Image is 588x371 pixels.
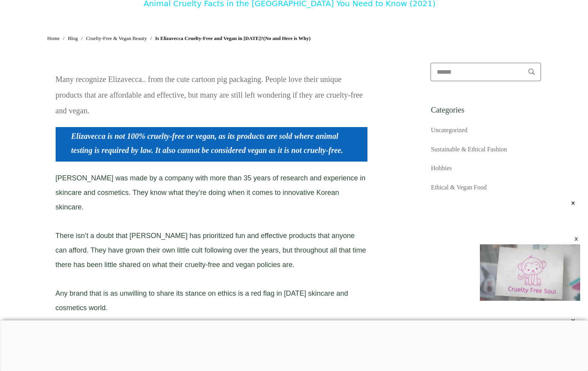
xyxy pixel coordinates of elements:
[56,289,348,312] span: Any brand that is as unwilling to share its stance on ethics is a red flag in [DATE] skincare and...
[80,36,85,41] li: /
[56,174,365,211] span: [PERSON_NAME] was made by a company with more than 35 years of research and experience in skincar...
[56,71,367,126] p: Many recognize Elizavecca.. from the cute cartoon pig packaging. People love their unique product...
[431,144,507,155] a: Sustainable & Ethical Fashion
[61,36,66,41] li: /
[431,105,541,115] h5: Categories
[431,125,467,136] a: Uncategorized
[86,33,147,44] a: Cruelty-Free & Vegan Beauty
[460,201,577,319] a: ×
[480,244,580,301] div: Video Player
[71,132,343,155] strong: Elizavecca is not 100% cruelty-free or vegan, as its products are sold where animal testing is re...
[155,33,311,44] span: (No and Here is Why)
[68,33,78,44] a: Blog
[148,36,154,41] li: /
[56,232,366,269] span: There isn’t a doubt that [PERSON_NAME] has prioritized fun and effective products that anyone can...
[47,35,60,41] span: Home
[431,163,452,174] a: Hobbies
[68,35,78,41] span: Blog
[431,182,487,193] a: Ethical & Vegan Food
[47,33,60,44] a: Home
[155,35,263,41] strong: Is Elizavecca Cruelty-Free and Vegan in [DATE]?
[573,236,579,242] div: x
[86,35,147,41] span: Cruelty-Free & Vegan Beauty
